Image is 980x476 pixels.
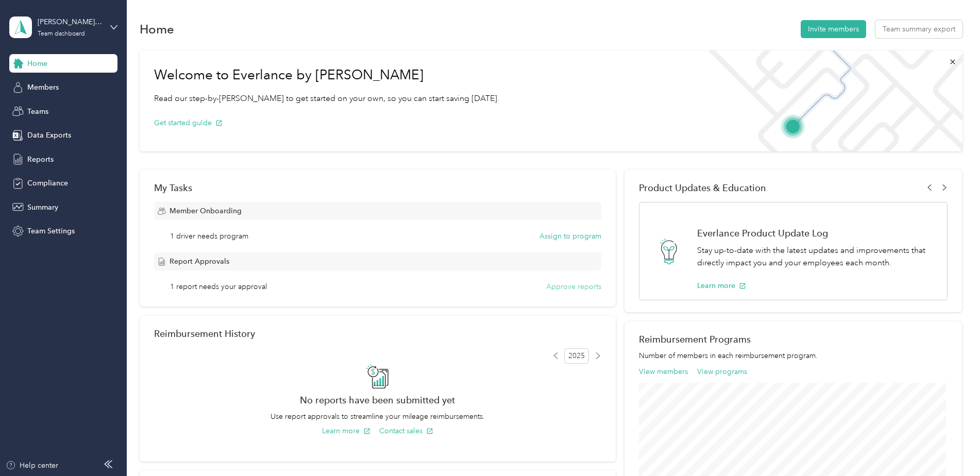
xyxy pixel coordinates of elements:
p: Number of members in each reimbursement program. [639,350,948,361]
span: Data Exports [27,130,71,141]
div: Team dashboard [38,31,85,37]
h2: No reports have been submitted yet [154,395,601,405]
h1: Home [140,24,174,35]
div: My Tasks [154,182,601,193]
span: Members [27,82,59,93]
span: 2025 [564,348,589,364]
h2: Reimbursement Programs [639,334,948,345]
button: Help center [6,460,58,471]
button: Approve reports [546,281,601,292]
img: Welcome to everlance [698,50,962,151]
span: 1 report needs your approval [170,281,267,292]
span: Compliance [27,178,68,189]
span: Teams [27,106,48,117]
span: Report Approvals [170,256,229,267]
button: Get started guide [154,117,223,128]
span: Summary [27,202,58,213]
button: Learn more [697,280,746,291]
span: Team Settings [27,226,75,236]
span: 1 driver needs program [170,231,248,242]
button: View members [639,366,688,377]
span: Member Onboarding [170,206,242,216]
button: Learn more [322,426,370,436]
h2: Reimbursement History [154,328,255,339]
button: Invite members [801,20,866,38]
button: View programs [697,366,747,377]
span: Reports [27,154,54,165]
iframe: Everlance-gr Chat Button Frame [922,418,980,476]
h1: Everlance Product Update Log [697,228,936,239]
h1: Welcome to Everlance by [PERSON_NAME] [154,67,499,83]
button: Assign to program [539,231,601,242]
button: Team summary export [875,20,962,38]
button: Contact sales [379,426,433,436]
p: Stay up-to-date with the latest updates and improvements that directly impact you and your employ... [697,244,936,269]
p: Read our step-by-[PERSON_NAME] to get started on your own, so you can start saving [DATE]. [154,92,499,105]
span: Product Updates & Education [639,182,766,193]
div: [PERSON_NAME][EMAIL_ADDRESS][PERSON_NAME][DOMAIN_NAME] [38,16,102,27]
span: Home [27,58,47,69]
p: Use report approvals to streamline your mileage reimbursements. [154,411,601,422]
